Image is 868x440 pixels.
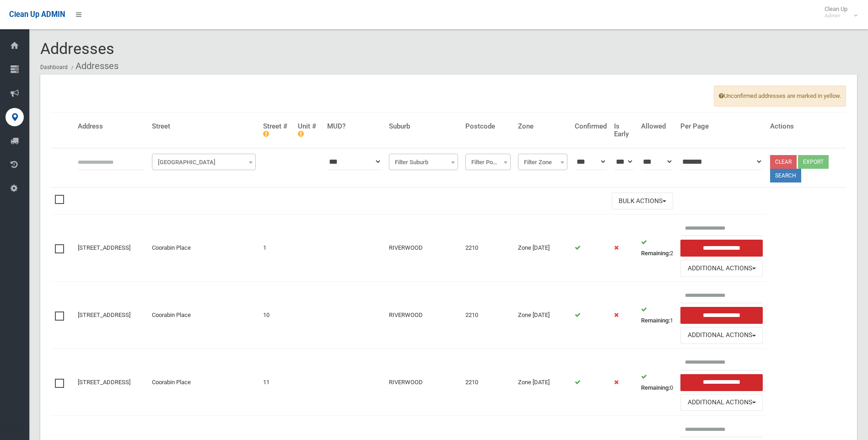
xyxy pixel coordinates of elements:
h4: Zone [518,123,567,130]
span: Filter Street [154,156,253,169]
span: Clean Up ADMIN [9,10,65,19]
button: Bulk Actions [612,193,673,209]
a: [STREET_ADDRESS] [78,244,130,251]
td: 0 [637,349,677,416]
button: Additional Actions [680,394,763,411]
h4: Per Page [680,123,763,130]
li: Addresses [69,58,119,75]
span: Addresses [40,39,114,58]
small: Admin [825,12,847,19]
td: Zone [DATE] [514,215,571,282]
h4: Suburb [389,123,458,130]
td: 2 [637,215,677,282]
strong: Remaining: [641,317,670,324]
span: Filter Zone [518,154,567,170]
button: Additional Actions [680,260,763,277]
td: Coorabin Place [148,282,259,349]
strong: Remaining: [641,250,670,257]
h4: Address [78,123,145,130]
h4: MUD? [327,123,382,130]
td: Zone [DATE] [514,349,571,416]
strong: Remaining: [641,384,670,391]
span: Filter Postcode [465,154,511,170]
h4: Is Early [614,123,634,138]
span: Filter Suburb [389,154,458,170]
button: Additional Actions [680,327,763,344]
td: RIVERWOOD [385,349,462,416]
td: 2210 [462,349,514,416]
span: Filter Suburb [391,156,456,169]
td: 11 [259,349,295,416]
a: [STREET_ADDRESS] [78,379,130,386]
h4: Confirmed [575,123,607,130]
td: 2210 [462,215,514,282]
button: Export [798,155,829,169]
span: Clean Up [820,5,857,19]
a: Clear [770,155,797,169]
h4: Actions [770,123,842,130]
td: 1 [637,282,677,349]
td: 10 [259,282,295,349]
h4: Allowed [641,123,673,130]
td: Coorabin Place [148,215,259,282]
span: Filter Street [152,154,256,170]
td: 2210 [462,282,514,349]
button: Search [770,169,801,182]
h4: Street # [263,123,291,138]
td: 1 [259,215,295,282]
span: Filter Zone [520,156,565,169]
span: Unconfirmed addresses are marked in yellow. [714,86,846,107]
td: Zone [DATE] [514,282,571,349]
td: RIVERWOOD [385,282,462,349]
h4: Postcode [465,123,511,130]
td: RIVERWOOD [385,215,462,282]
h4: Street [152,123,256,130]
a: [STREET_ADDRESS] [78,311,130,318]
span: Filter Postcode [468,156,508,169]
td: Coorabin Place [148,349,259,416]
a: Dashboard [40,64,68,70]
h4: Unit # [298,123,320,138]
